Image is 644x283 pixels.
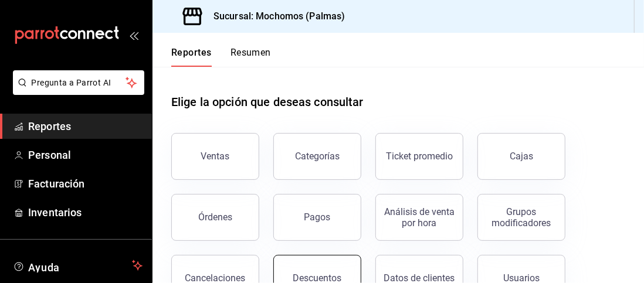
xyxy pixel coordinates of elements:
span: Personal [28,147,143,163]
button: Reportes [171,47,212,67]
button: Resumen [231,47,271,67]
button: Grupos modificadores [477,194,565,241]
a: Pregunta a Parrot AI [8,85,144,97]
span: Facturación [28,176,143,192]
button: Cajas [477,133,565,180]
h3: Sucursal: Mochomos (Palmas) [204,9,345,23]
span: Inventarios [28,204,143,220]
div: Análisis de venta por hora [383,206,456,229]
button: Ventas [171,133,259,180]
button: Pagos [273,194,361,241]
div: Ventas [201,151,230,162]
button: Pregunta a Parrot AI [13,70,144,95]
span: Pregunta a Parrot AI [32,77,126,89]
button: Categorías [273,133,361,180]
div: Grupos modificadores [485,206,558,229]
button: Análisis de venta por hora [375,194,463,241]
div: navigation tabs [171,47,271,67]
div: Pagos [304,212,331,223]
div: Categorías [295,151,340,162]
span: Ayuda [28,258,127,272]
button: open_drawer_menu [129,30,138,40]
h1: Elige la opción que deseas consultar [171,93,364,111]
span: Reportes [28,118,143,134]
div: Ticket promedio [386,151,453,162]
div: Órdenes [198,212,232,223]
button: Órdenes [171,194,259,241]
div: Cajas [510,151,533,162]
button: Ticket promedio [375,133,463,180]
